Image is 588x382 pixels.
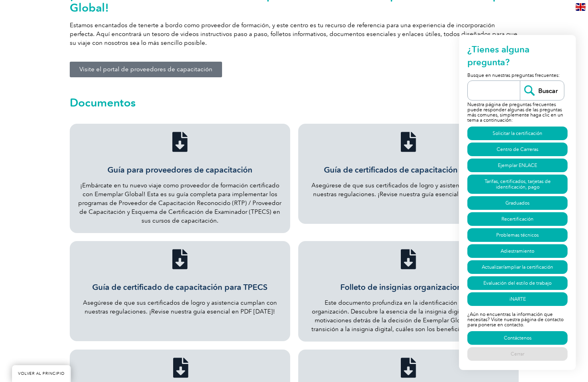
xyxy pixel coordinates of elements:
[398,358,418,378] a: Instrucciones de registro de Exemplar LINK para graduados
[306,298,511,334] p: Este documento profundiza en la identificación digital de la organización. Descubre la esencia de...
[170,249,190,269] a: Guía de certificado de capacitación para TPECS
[107,165,253,175] a: Guía para proveedores de capacitación
[78,181,282,225] p: ¡Embárcate en tu nuevo viaje como proveedor de formación certificado con Ememplar Global! Esta es...
[70,62,222,77] a: Visite el portal de proveedores de capacitación
[467,260,568,274] a: Actualizar/ampliar la certificación
[467,307,568,330] p: ¿Aún no encuentras la información que necesitas? Visite nuestra página de contacto para ponerse e...
[170,132,190,152] a: Guía para proveedores de capacitación
[576,3,586,11] img: en
[467,43,568,71] h2: ¿Tienes alguna pregunta?
[70,21,519,47] p: Estamos encantados de tenerte a bordo como proveedor de formación, y este centro es tu recurso de...
[467,101,568,125] p: Nuestra página de preguntas frecuentes puede responder algunas de las preguntas más comunes, simp...
[92,282,267,292] a: Guía de certificado de capacitación para TPECS
[467,331,568,345] a: Contáctenos
[467,244,568,258] a: Adiestramiento
[467,228,568,242] a: Problemas técnicos
[467,292,568,306] a: iNARTE
[78,298,282,316] p: Asegúrese de que sus certificados de logro y asistencia cumplan con nuestras regulaciones. ¡Revis...
[467,196,568,210] a: Graduados
[467,212,568,226] a: Recertificación
[467,347,568,361] a: Cerrar
[79,66,212,72] span: Visite el portal de proveedores de capacitación
[467,71,568,80] p: Busque en nuestras preguntas frecuentes:
[467,175,568,194] a: Tarifas, certificados, tarjetas de identificación, pago
[398,132,418,152] a: Guía de certificados de capacitación para RTP
[467,276,568,290] a: Evaluación del estilo de trabajo
[520,81,564,100] input: Buscar
[467,143,568,156] a: Centro de Carreras
[467,159,568,172] a: Ejemplar ENLACE
[324,165,493,175] a: Guía de certificados de capacitación para RTP
[467,127,568,140] a: Solicitar la certificación
[70,96,519,109] h2: Documentos
[306,181,511,199] p: Asegúrese de que sus certificados de logro y asistencia cumplan con nuestras regulaciones. ¡Revis...
[398,249,418,269] a: Folleto de insignias organizacionales
[12,365,71,382] a: VOLVER AL PRINCIPIO
[340,282,476,292] a: Folleto de insignias organizacionales
[171,358,191,378] a: Guía para ganadores de insignias organizacionales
